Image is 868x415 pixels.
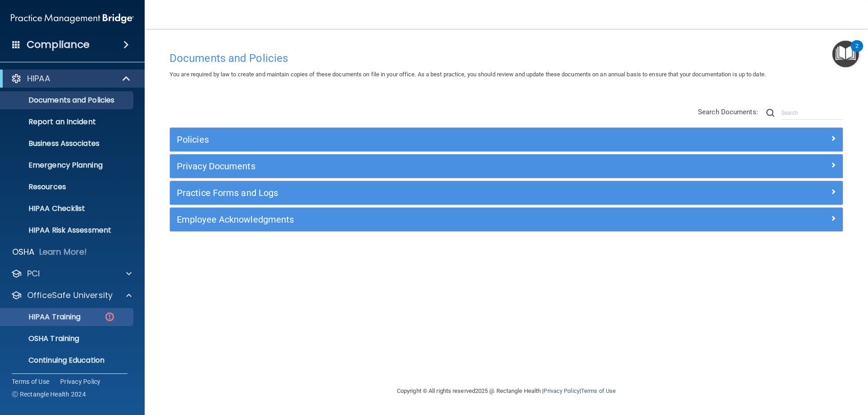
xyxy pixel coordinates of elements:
[27,38,90,51] h4: Compliance
[6,334,79,343] p: OSHA Training
[6,139,129,148] p: Business Associates
[11,9,134,28] img: PMB logo
[6,204,129,213] p: HIPAA Checklist
[712,351,857,387] iframe: Drift Widget Chat Controller
[27,268,40,279] p: PCI
[581,387,616,394] a: Terms of Use
[6,117,129,126] p: Report an Incident
[6,182,129,191] p: Resources
[6,226,129,235] p: HIPAA Risk Assessment
[832,41,859,67] button: Open Resource Center, 2 new notifications
[170,52,843,64] h4: Documents and Policies
[177,161,668,171] h5: Privacy Documents
[6,96,129,105] p: Documents and Policies
[11,290,132,301] a: OfficeSafe University
[177,214,668,224] h5: Employee Acknowledgments
[12,390,86,399] span: Ⓒ Rectangle Health 2024
[177,135,668,145] h5: Policies
[39,247,87,257] p: Learn More!
[104,311,115,322] img: danger-circle.6113f641.png
[177,132,836,147] a: Policies
[341,377,671,406] div: Copyright © All rights reserved 2025 @ Rectangle Health | |
[177,188,668,198] h5: Practice Forms and Logs
[170,71,766,78] span: You are required by law to create and maintain copies of these documents on file in your office. ...
[6,161,129,170] p: Emergency Planning
[766,109,774,117] img: ic-search.3b580494.png
[12,377,49,386] a: Terms of Use
[27,73,50,84] p: HIPAA
[177,186,836,200] a: Practice Forms and Logs
[543,387,579,394] a: Privacy Policy
[12,247,35,257] p: OSHA
[6,312,80,322] p: HIPAA Training
[698,108,758,116] span: Search Documents:
[855,46,859,58] div: 2
[11,73,131,84] a: HIPAA
[6,356,129,365] p: Continuing Education
[781,106,843,120] input: Search
[177,159,836,173] a: Privacy Documents
[60,377,101,386] a: Privacy Policy
[11,268,132,279] a: PCI
[27,290,113,301] p: OfficeSafe University
[177,212,836,227] a: Employee Acknowledgments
